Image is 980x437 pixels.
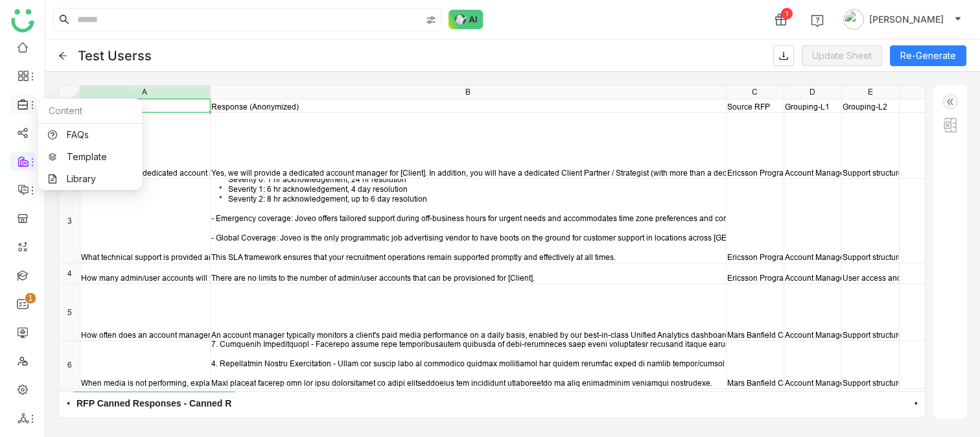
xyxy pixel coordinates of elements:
p: 1 [28,292,33,305]
a: FAQs [48,130,132,139]
img: logo [11,9,34,32]
img: help.svg [811,14,824,27]
button: Update Sheet [802,45,882,66]
img: ask-buddy-normal.svg [449,10,484,29]
span: [PERSON_NAME] [869,12,944,27]
a: Template [48,152,132,161]
a: Library [48,174,132,183]
div: 1 [781,8,793,19]
div: Content [38,99,142,124]
img: excel.svg [942,117,958,133]
nz-badge-sup: 1 [25,293,36,303]
img: avatar [843,9,864,30]
div: Test Userss [78,48,152,64]
button: Re-Generate [890,45,966,66]
img: search-type.svg [426,15,436,25]
button: [PERSON_NAME] [841,9,964,30]
span: RFP Canned Responses - Canned R [73,392,235,414]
